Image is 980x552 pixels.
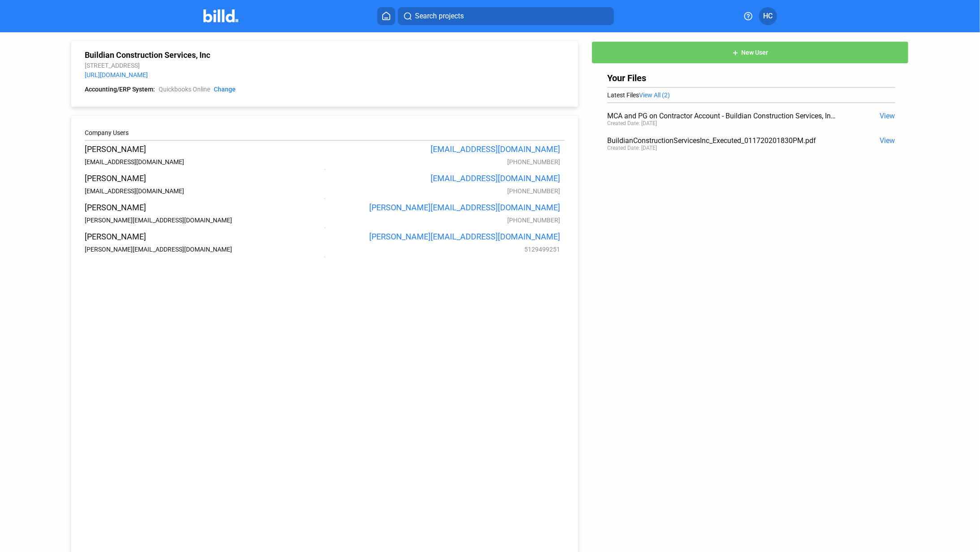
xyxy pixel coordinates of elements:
[607,120,657,126] div: Created Date: [DATE]
[85,217,322,224] div: [PERSON_NAME][EMAIL_ADDRESS][DOMAIN_NAME]
[85,71,148,78] a: [URL][DOMAIN_NAME]
[607,73,895,83] div: Your Files
[85,246,322,253] div: [PERSON_NAME][EMAIL_ADDRESS][DOMAIN_NAME]
[639,91,670,99] span: View All (2)
[763,11,773,22] span: HC
[607,91,895,99] div: Latest Files
[323,217,560,224] div: [PHONE_NUMBER]
[323,144,560,154] div: [EMAIL_ADDRESS][DOMAIN_NAME]
[85,85,155,94] span: Accounting/ERP System:
[323,232,560,241] div: [PERSON_NAME][EMAIL_ADDRESS][DOMAIN_NAME]
[415,11,464,22] span: Search projects
[85,62,565,69] div: [STREET_ADDRESS]
[323,246,560,253] div: 5129499251
[607,112,838,120] div: MCA and PG on Contractor Account - Buildian Construction Services, Inc.pdf
[607,136,838,145] div: BuildianConstructionServicesInc_Executed_011720201830PM.pdf
[85,187,322,195] div: [EMAIL_ADDRESS][DOMAIN_NAME]
[203,9,239,22] img: Billd Company Logo
[85,129,565,136] div: Company Users
[880,136,895,145] span: View
[323,187,560,195] div: [PHONE_NUMBER]
[85,232,322,241] div: [PERSON_NAME]
[85,50,565,60] div: Buildian Construction Services, Inc
[85,158,322,165] div: [EMAIL_ADDRESS][DOMAIN_NAME]
[85,203,322,212] div: [PERSON_NAME]
[323,174,560,183] div: [EMAIL_ADDRESS][DOMAIN_NAME]
[591,41,908,64] button: New User
[742,49,768,57] span: New User
[398,7,614,25] button: Search projects
[214,85,236,94] a: Change
[85,144,322,154] div: [PERSON_NAME]
[159,85,210,94] span: Quickbooks Online
[880,112,895,120] span: View
[323,203,560,212] div: [PERSON_NAME][EMAIL_ADDRESS][DOMAIN_NAME]
[759,7,777,25] button: HC
[85,174,322,183] div: [PERSON_NAME]
[323,158,560,165] div: [PHONE_NUMBER]
[732,49,739,57] mat-icon: add
[607,145,657,151] div: Created Date: [DATE]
